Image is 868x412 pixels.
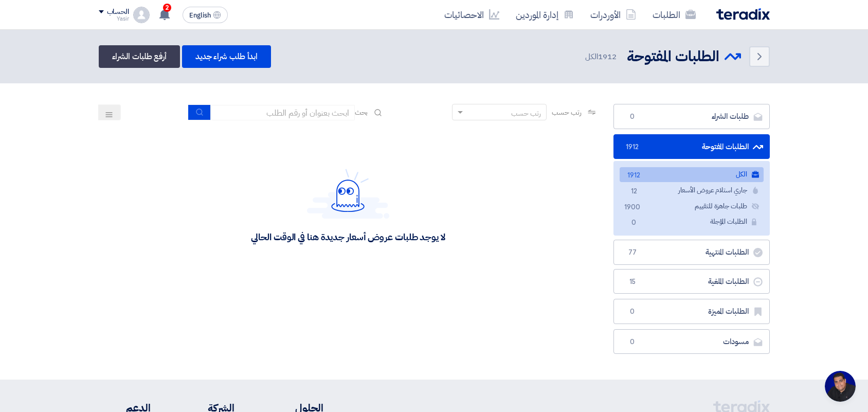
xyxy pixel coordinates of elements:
div: رتب حسب [511,108,541,119]
div: Open chat [825,371,856,402]
span: رتب حسب [552,107,581,118]
a: الطلبات الملغية15 [613,269,770,294]
span: بحث [355,107,368,118]
button: English [183,7,228,23]
span: 1912 [598,51,617,62]
a: الطلبات المفتوحة1912 [613,134,770,159]
a: مسودات0 [613,329,770,354]
a: الطلبات [644,3,704,27]
img: Hello [307,169,389,219]
span: 0 [626,307,639,317]
a: جاري استلام عروض الأسعار [620,183,764,198]
img: profile_test.png [133,7,150,23]
span: 1912 [626,142,639,152]
span: 0 [626,112,639,122]
span: 15 [626,277,639,287]
a: طلبات جاهزة للتقييم [620,199,764,214]
a: طلبات الشراء0 [613,104,770,129]
a: ابدأ طلب شراء جديد [182,45,271,68]
a: الطلبات المنتهية77 [613,240,770,265]
div: لا يوجد طلبات عروض أسعار جديدة هنا في الوقت الحالي [251,231,445,243]
h2: الطلبات المفتوحة [627,47,719,67]
a: الطلبات المؤجلة [620,214,764,229]
a: الكل [620,167,764,182]
span: 12 [628,186,640,197]
img: Teradix logo [716,8,770,20]
span: 1900 [628,202,640,213]
span: 77 [626,247,639,258]
a: أرفع طلبات الشراء [99,45,180,68]
div: الحساب [107,8,129,16]
span: الكل [585,51,618,63]
span: 2 [163,4,171,12]
span: 1912 [628,170,640,181]
div: Yasir [99,16,129,22]
input: ابحث بعنوان أو رقم الطلب [211,105,355,120]
span: 0 [626,337,639,347]
a: الاحصائيات [436,3,508,27]
a: الأوردرات [582,3,644,27]
a: الطلبات المميزة0 [613,299,770,324]
span: English [189,12,211,19]
span: 0 [628,218,640,228]
a: إدارة الموردين [508,3,582,27]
